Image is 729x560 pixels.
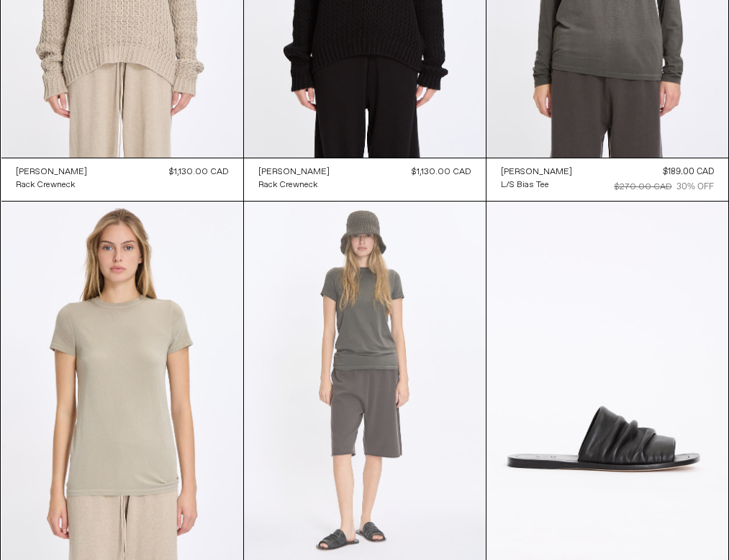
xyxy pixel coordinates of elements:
div: $270.00 CAD [615,181,672,194]
div: [PERSON_NAME] [258,166,330,179]
a: L/S Bias Tee [501,179,572,191]
div: $1,130.00 CAD [169,166,229,179]
a: [PERSON_NAME] [16,166,87,179]
a: [PERSON_NAME] [258,166,330,179]
div: Rack Crewneck [258,179,317,191]
div: L/S Bias Tee [501,179,549,191]
div: $1,130.00 CAD [412,166,471,179]
a: Rack Crewneck [258,179,330,191]
a: Rack Crewneck [16,179,87,191]
div: $189.00 CAD [663,166,714,179]
div: [PERSON_NAME] [501,166,572,179]
div: Rack Crewneck [16,179,75,191]
a: [PERSON_NAME] [501,166,572,179]
div: 30% OFF [676,181,714,194]
div: [PERSON_NAME] [16,166,87,179]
